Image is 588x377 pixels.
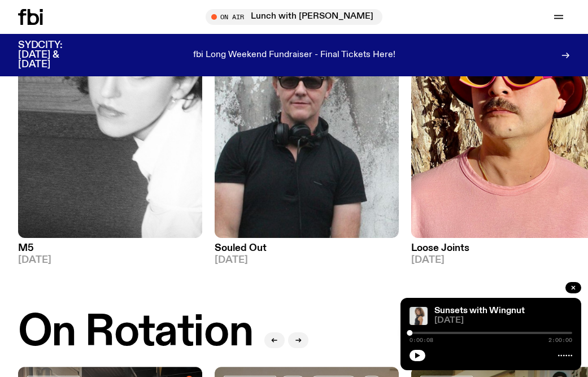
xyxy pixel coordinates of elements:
[18,41,90,70] h3: SYDCITY: [DATE] & [DATE]
[215,255,399,265] span: [DATE]
[18,255,202,265] span: [DATE]
[434,317,572,325] span: [DATE]
[434,306,525,315] a: Sunsets with Wingnut
[18,311,253,354] h2: On Rotation
[215,244,399,253] h3: Souled Out
[548,337,572,343] span: 2:00:00
[18,244,202,253] h3: M5
[410,337,433,343] span: 0:00:08
[206,9,382,25] button: On AirLunch with [PERSON_NAME]
[215,238,399,265] a: Souled Out[DATE]
[18,238,202,265] a: M5[DATE]
[410,307,428,325] img: Tangela looks past her left shoulder into the camera with an inquisitive look. She is wearing a s...
[193,50,395,60] p: fbi Long Weekend Fundraiser - Final Tickets Here!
